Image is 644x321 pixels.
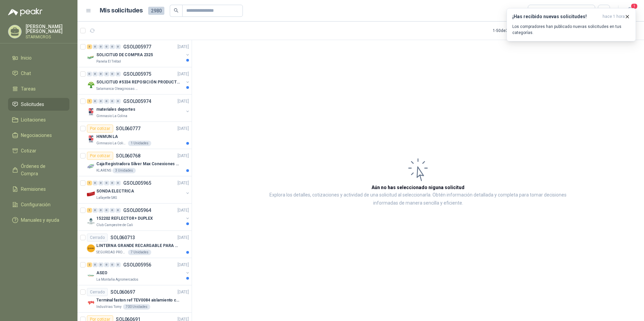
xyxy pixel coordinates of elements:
[87,272,95,280] img: Company Logo
[96,250,127,255] p: SEGURIDAD PROVISER LTDA
[493,25,537,36] div: 1 - 50 de 3013
[98,181,103,185] div: 0
[96,168,111,173] p: KLARENS
[123,208,151,213] p: GSOL005964
[96,304,122,310] p: Industrias Tomy
[21,147,36,154] span: Cotizar
[624,5,636,17] button: 1
[116,181,121,185] div: 0
[96,59,121,64] p: Panela El Trébol
[532,7,546,14] div: Todas
[178,289,189,295] p: [DATE]
[100,6,143,15] h1: Mis solicitudes
[128,141,151,146] div: 1 Unidades
[26,35,69,39] p: STARMICROS
[87,44,92,49] div: 3
[123,99,151,104] p: GSOL005974
[178,207,189,214] p: [DATE]
[8,129,69,142] a: Negociaciones
[98,99,103,104] div: 0
[110,99,115,104] div: 0
[87,108,95,116] img: Company Logo
[21,132,52,139] span: Negociaciones
[87,72,92,76] div: 0
[96,141,127,146] p: Gimnasio La Colina
[77,285,192,313] a: CerradoSOL060697[DATE] Company LogoTerminal faston ref TEV0084 aislamiento completoIndustrias Tom...
[8,144,69,157] a: Cotizar
[87,81,95,89] img: Company Logo
[116,126,140,131] p: SOL060777
[87,179,190,201] a: 1 0 0 0 0 0 GSOL005965[DATE] Company LogoSONDA ELECTRICALafayette SAS
[98,208,103,213] div: 0
[110,262,115,267] div: 0
[96,188,134,194] p: SONDA ELECTRICA
[21,216,59,224] span: Manuales y ayuda
[87,244,95,252] img: Company Logo
[87,288,108,296] div: Cerrado
[87,97,190,119] a: 1 0 0 0 0 0 GSOL005974[DATE] Company Logomateriales deportesGimnasio La Colina
[174,8,179,13] span: search
[93,99,98,104] div: 0
[21,116,46,123] span: Licitaciones
[87,99,92,104] div: 1
[93,208,98,213] div: 0
[96,195,117,201] p: Lafayette SAS
[178,235,189,241] p: [DATE]
[77,231,192,258] a: CerradoSOL060713[DATE] Company LogoLINTERNA GRANDE RECARGABLE PARA ESPACIOS ABIERTOS 100-150MTSSE...
[93,181,98,185] div: 0
[87,163,95,171] img: Company Logo
[128,250,151,255] div: 7 Unidades
[87,262,92,267] div: 2
[87,234,108,242] div: Cerrado
[96,86,139,92] p: Salamanca Oleaginosas SAS
[8,98,69,111] a: Solicitudes
[87,53,95,62] img: Company Logo
[603,14,625,20] span: hace 1 hora
[87,135,95,143] img: Company Logo
[87,70,190,92] a: 0 0 0 0 0 0 GSOL005975[DATE] Company LogoSOLICITUD #5334 REPOSICIÓN PRODUCTOSSalamanca Oleaginosa...
[116,44,121,49] div: 0
[110,235,135,240] p: SOL060713
[104,262,109,267] div: 0
[507,8,636,41] button: ¡Has recibido nuevas solicitudes!hace 1 hora Los compradores han publicado nuevas solicitudes en ...
[112,168,136,173] div: 3 Unidades
[21,185,46,193] span: Remisiones
[98,72,103,76] div: 0
[87,43,190,64] a: 3 0 0 0 0 0 GSOL005977[DATE] Company LogoSOLICITUD DE COMPRA 2325Panela El Trébol
[116,72,121,76] div: 0
[123,304,150,310] div: 700 Unidades
[93,72,98,76] div: 0
[96,277,138,282] p: La Montaña Agromercados
[178,262,189,268] p: [DATE]
[178,71,189,77] p: [DATE]
[93,262,98,267] div: 0
[148,7,164,15] span: 2980
[87,124,113,133] div: Por cotizar
[8,198,69,211] a: Configuración
[21,70,31,77] span: Chat
[87,152,113,160] div: Por cotizar
[26,24,69,34] p: [PERSON_NAME] [PERSON_NAME]
[8,183,69,195] a: Remisiones
[96,243,180,249] p: LINTERNA GRANDE RECARGABLE PARA ESPACIOS ABIERTOS 100-150MTS
[178,153,189,159] p: [DATE]
[96,270,107,276] p: ASEO
[21,101,44,108] span: Solicitudes
[77,122,192,149] a: Por cotizarSOL060777[DATE] Company LogoHNMUN LAGimnasio La Colina1 Unidades
[178,180,189,186] p: [DATE]
[87,181,92,185] div: 1
[104,208,109,213] div: 0
[116,99,121,104] div: 0
[8,8,42,16] img: Logo peakr
[8,51,69,64] a: Inicio
[178,44,189,50] p: [DATE]
[123,44,151,49] p: GSOL005977
[96,106,135,113] p: materiales deportes
[77,149,192,176] a: Por cotizarSOL060768[DATE] Company LogoCaja Registradora Silver Max Conexiones Usb 10000 Plus Led...
[372,184,464,191] h3: Aún no has seleccionado niguna solicitud
[8,214,69,226] a: Manuales y ayuda
[110,72,115,76] div: 0
[104,181,109,185] div: 0
[96,79,180,85] p: SOLICITUD #5334 REPOSICIÓN PRODUCTOS
[123,262,151,267] p: GSOL005956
